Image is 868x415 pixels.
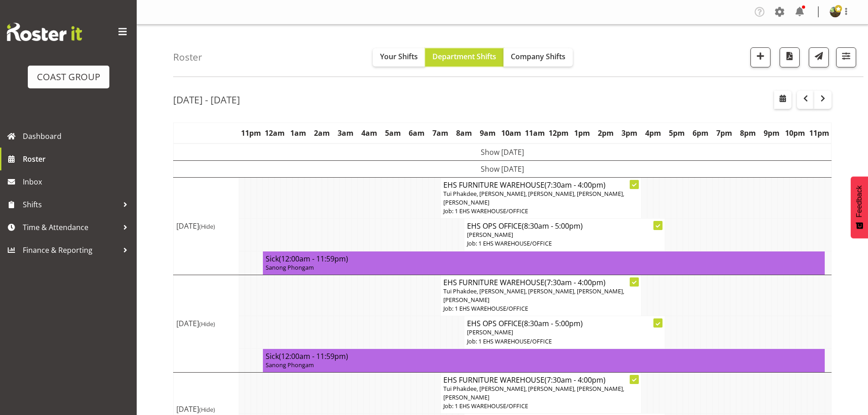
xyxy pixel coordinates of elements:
[263,123,287,143] th: 12am
[594,123,618,143] th: 2pm
[807,123,831,143] th: 11pm
[544,277,606,287] span: (7:30am - 4:00pm)
[239,123,263,143] th: 11pm
[523,123,547,143] th: 11am
[443,402,638,410] p: Job: 1 EHS WAREHOUSE/OFFICE
[511,51,565,61] span: Company Shifts
[780,47,800,67] button: Download a PDF of the roster according to the set date range.
[689,123,713,143] th: 6pm
[618,123,642,143] th: 3pm
[23,152,132,166] span: Roster
[503,48,573,67] button: Company Shifts
[851,176,868,238] button: Feedback - Show survey
[774,91,791,109] button: Select a specific date within the roster.
[174,160,832,177] td: Show [DATE]
[199,320,215,328] span: (Hide)
[174,275,239,372] td: [DATE]
[428,123,452,143] th: 7am
[499,123,523,143] th: 10am
[23,175,132,189] span: Inbox
[467,221,662,231] h4: EHS OPS OFFICE
[23,198,118,211] span: Shifts
[443,190,624,206] span: Tui Phakdee, [PERSON_NAME], [PERSON_NAME], [PERSON_NAME], [PERSON_NAME]
[199,222,215,231] span: (Hide)
[380,51,418,61] span: Your Shifts
[443,207,638,215] p: Job: 1 EHS WAREHOUSE/OFFICE
[443,287,624,304] span: Tui Phakdee, [PERSON_NAME], [PERSON_NAME], [PERSON_NAME], [PERSON_NAME]
[358,123,381,143] th: 4am
[544,375,606,385] span: (7:30am - 4:00pm)
[373,48,425,67] button: Your Shifts
[425,48,503,67] button: Department Shifts
[522,221,583,231] span: (8:30am - 5:00pm)
[713,123,736,143] th: 7pm
[809,47,829,67] button: Send a list of all shifts for the selected filtered period to all rostered employees.
[310,123,334,143] th: 2am
[783,123,807,143] th: 10pm
[405,123,428,143] th: 6am
[266,352,822,361] h4: Sick
[665,123,689,143] th: 5pm
[381,123,405,143] th: 5am
[23,220,118,234] span: Time & Attendance
[199,405,215,414] span: (Hide)
[443,384,624,401] span: Tui Phakdee, [PERSON_NAME], [PERSON_NAME], [PERSON_NAME], [PERSON_NAME]
[467,328,513,336] span: [PERSON_NAME]
[570,123,594,143] th: 1pm
[544,180,606,190] span: (7:30am - 4:00pm)
[452,123,476,143] th: 8am
[23,243,118,257] span: Finance & Reporting
[467,337,662,346] p: Job: 1 EHS WAREHOUSE/OFFICE
[830,6,841,17] img: filipo-iupelid4dee51ae661687a442d92e36fb44151.png
[836,47,856,67] button: Filter Shifts
[467,319,662,328] h4: EHS OPS OFFICE
[547,123,570,143] th: 12pm
[443,375,638,384] h4: EHS FURNITURE WAREHOUSE
[7,23,82,41] img: Rosterit website logo
[287,123,310,143] th: 1am
[642,123,665,143] th: 4pm
[174,143,832,161] td: Show [DATE]
[736,123,760,143] th: 8pm
[432,51,496,61] span: Department Shifts
[266,361,314,369] span: Sanong Phongam
[23,129,132,143] span: Dashboard
[279,351,348,361] span: (12:00am - 11:59pm)
[760,123,784,143] th: 9pm
[173,52,202,62] h4: Roster
[266,254,822,263] h4: Sick
[266,263,314,272] span: Sanong Phongam
[467,239,662,248] p: Job: 1 EHS WAREHOUSE/OFFICE
[467,231,513,239] span: [PERSON_NAME]
[476,123,499,143] th: 9am
[443,180,638,190] h4: EHS FURNITURE WAREHOUSE
[279,254,348,264] span: (12:00am - 11:59pm)
[522,318,583,328] span: (8:30am - 5:00pm)
[855,185,863,217] span: Feedback
[750,47,770,67] button: Add a new shift
[443,278,638,287] h4: EHS FURNITURE WAREHOUSE
[174,177,239,275] td: [DATE]
[173,94,240,106] h2: [DATE] - [DATE]
[334,123,358,143] th: 3am
[443,304,638,313] p: Job: 1 EHS WAREHOUSE/OFFICE
[37,70,100,84] div: COAST GROUP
